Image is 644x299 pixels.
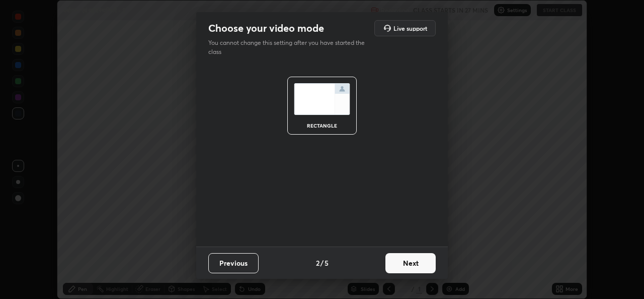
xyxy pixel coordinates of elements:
[393,25,427,31] h5: Live support
[302,123,342,128] div: rectangle
[208,253,259,273] button: Previous
[294,83,350,115] img: normalScreenIcon.ae25ed63.svg
[385,253,436,273] button: Next
[320,258,324,268] h4: /
[208,22,324,35] h2: Choose your video mode
[316,258,319,268] h4: 2
[325,258,329,268] h4: 5
[208,38,371,56] p: You cannot change this setting after you have started the class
